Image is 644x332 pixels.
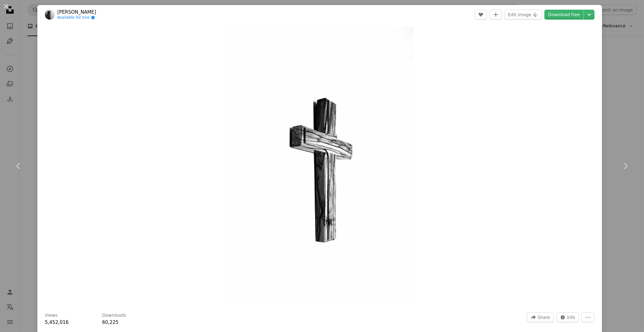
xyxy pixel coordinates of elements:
[567,313,575,322] span: Info
[226,27,413,305] button: Zoom in on this image
[556,312,579,322] button: Stats about this image
[584,10,594,20] button: Choose download size
[527,312,554,322] button: Share this image
[607,136,644,196] a: Next
[504,10,542,20] button: Edit image
[544,10,584,20] a: Download free
[57,9,96,15] a: [PERSON_NAME]
[45,10,55,20] img: Go to James's profile
[45,320,69,325] span: 5,452,016
[475,10,487,20] button: Like
[57,15,96,20] a: Available for hire
[490,10,502,20] button: Add to Collection
[102,312,126,319] h3: Downloads
[226,27,413,305] img: wooden cross illustration
[537,313,550,322] span: Share
[102,320,119,325] span: 60,225
[45,312,58,319] h3: Views
[581,312,594,322] button: More Actions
